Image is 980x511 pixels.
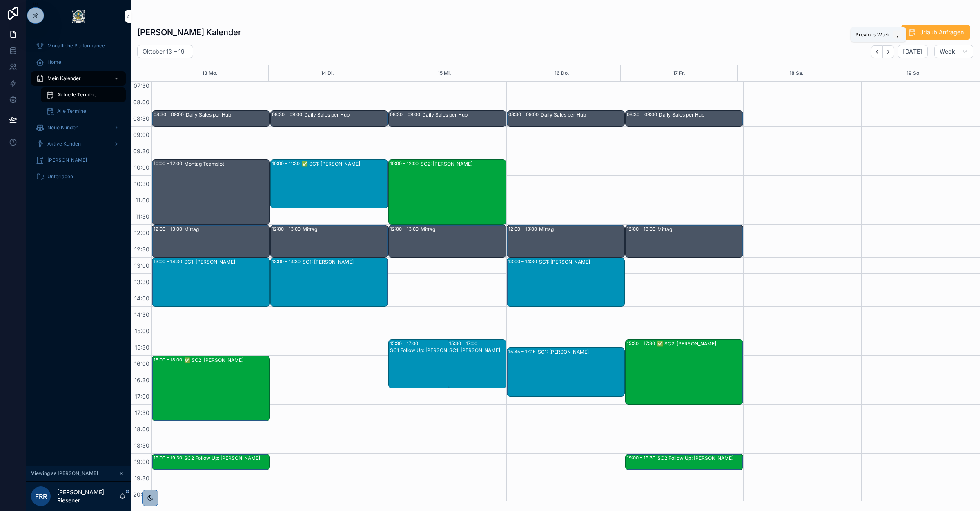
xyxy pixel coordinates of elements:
div: 08:30 – 09:00 [272,111,304,118]
div: 15:30 – 17:00 [390,340,420,347]
span: 16:30 [132,377,151,383]
span: , [894,31,901,38]
span: 15:00 [133,327,151,334]
div: 16:00 – 18:00✅ SC2: [PERSON_NAME] [152,356,269,421]
span: Monatliche Performance [47,43,105,49]
div: ✅ SC1: [PERSON_NAME] [302,161,388,167]
span: Viewing as [PERSON_NAME] [31,470,98,477]
span: 07:30 [131,82,151,89]
a: Neue Kunden [31,120,126,135]
span: 09:00 [131,131,151,138]
span: 08:00 [131,99,151,105]
span: Mein Kalender [47,75,81,82]
span: 14:30 [132,311,151,318]
a: Monatliche Performance [31,38,126,53]
div: 17 Fr. [673,65,685,81]
span: Unterlagen [47,173,73,180]
div: 08:30 – 09:00 [627,111,659,118]
span: 17:30 [133,409,151,416]
a: Aktive Kunden [31,137,126,151]
button: 16 Do. [555,65,569,81]
div: 12:00 – 13:00 [272,226,303,232]
span: 13:00 [132,262,151,269]
div: 12:00 – 13:00Mittag [626,225,743,257]
button: 13 Mo. [202,65,218,81]
div: 08:30 – 09:00 [154,111,186,118]
div: 08:30 – 09:00 [390,111,422,118]
div: 08:30 – 09:00Daily Sales per Hub [626,111,743,126]
button: Back [871,45,883,58]
div: 19:00 – 19:30 [154,455,184,461]
div: 19:00 – 19:30SC2 Follow Up: [PERSON_NAME] [626,454,743,470]
div: 08:30 – 09:00Daily Sales per Hub [152,111,269,126]
a: [PERSON_NAME] [31,153,126,168]
div: 15:45 – 17:15 [508,348,538,355]
span: [PERSON_NAME] [47,157,87,164]
span: 12:30 [132,246,151,253]
div: 13:00 – 14:30SC1: [PERSON_NAME] [152,258,269,306]
button: 15 Mi. [438,65,451,81]
div: Mittag [303,226,388,233]
div: 15:30 – 17:00SC1: [PERSON_NAME] [448,340,506,388]
div: SC2 Follow Up: [PERSON_NAME] [657,455,742,462]
span: 13:30 [132,278,151,285]
button: Week [934,45,973,58]
div: 12:00 – 13:00 [390,226,421,232]
span: 12:00 [132,229,151,236]
p: [PERSON_NAME] Riesener [57,488,119,504]
button: 18 Sa. [789,65,804,81]
button: 14 Di. [321,65,334,81]
h1: [PERSON_NAME] Kalender [137,27,241,38]
div: 12:00 – 13:00Mittag [389,225,506,257]
div: 08:30 – 09:00Daily Sales per Hub [271,111,388,126]
div: 12:00 – 13:00 [154,226,184,232]
div: SC1: [PERSON_NAME] [538,349,624,355]
div: 10:00 – 12:00 [154,160,184,167]
div: SC1: [PERSON_NAME] [303,259,388,265]
div: 15:30 – 17:00 [449,340,479,347]
div: 12:00 – 13:00Mittag [507,225,624,257]
div: 10:00 – 12:00Montag Teamslot [152,160,269,224]
div: 12:00 – 13:00 [627,226,657,232]
div: 08:30 – 09:00Daily Sales per Hub [389,111,506,126]
div: Daily Sales per Hub [541,112,624,118]
button: Urlaub Anfragen [901,25,970,40]
a: Aktuelle Termine [41,87,126,102]
span: 19:00 [132,458,151,465]
div: Daily Sales per Hub [186,112,269,118]
div: 13:00 – 14:30SC1: [PERSON_NAME] [507,258,624,306]
span: 11:30 [134,213,151,220]
span: Home [47,59,61,65]
div: 19:00 – 19:30SC2 Follow Up: [PERSON_NAME] [152,454,269,470]
div: 16:00 – 18:00 [154,356,184,363]
img: App logo [72,10,85,23]
span: 08:30 [131,115,151,122]
span: 14:00 [132,295,151,302]
span: 15:30 [133,344,151,351]
div: Daily Sales per Hub [659,112,742,118]
div: SC2: [PERSON_NAME] [421,161,506,167]
span: Alle Termine [57,108,86,114]
div: 13:00 – 14:30 [154,258,184,265]
span: 10:00 [132,164,151,171]
div: 08:30 – 09:00Daily Sales per Hub [507,111,624,126]
div: 13:00 – 14:30SC1: [PERSON_NAME] [271,258,388,306]
div: Mittag [421,226,506,233]
div: Daily Sales per Hub [422,112,506,118]
span: 20:00 [131,491,151,498]
span: FRR [35,491,47,501]
span: Previous Week [855,31,890,38]
div: 10:00 – 11:30 [272,160,302,167]
button: 19 So. [906,65,921,81]
span: 17:00 [133,393,151,400]
div: 10:00 – 12:00 [390,160,421,167]
div: Mittag [657,226,742,233]
div: 12:00 – 13:00 [508,226,539,232]
div: Montag Teamslot [184,161,269,167]
span: Week [940,48,955,55]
